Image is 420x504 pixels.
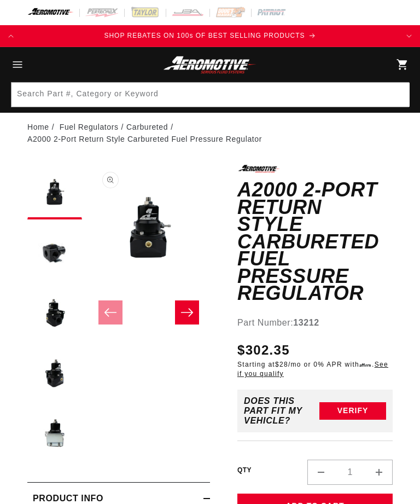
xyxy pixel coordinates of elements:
div: 1 of 2 [22,31,398,41]
button: Slide right [175,300,199,325]
li: Fuel Regulators [60,121,126,133]
media-gallery: Gallery Viewer [27,165,210,460]
a: SHOP REBATES ON 100s OF BEST SELLING PRODUCTS [22,31,398,41]
span: Affirm [359,362,372,367]
div: Does This part fit My vehicle? [244,396,319,426]
summary: Menu [5,47,30,82]
strong: 13212 [293,318,319,327]
p: Starting at /mo or 0% APR with . [237,360,393,379]
div: Part Number: [237,316,393,330]
button: Load image 1 in gallery view [27,165,82,219]
div: Announcement [22,31,398,41]
button: Load image 4 in gallery view [27,345,82,400]
h1: A2000 2-Port Return Style Carbureted Fuel Pressure Regulator [237,181,393,302]
li: A2000 2-Port Return Style Carbureted Fuel Pressure Regulator [27,133,262,145]
button: Search Part #, Category or Keyword [384,83,409,107]
button: Translation missing: en.sections.announcements.next_announcement [398,25,420,47]
nav: breadcrumbs [27,121,393,146]
a: Home [27,121,49,133]
img: Aeromotive [161,56,258,74]
button: Verify [319,402,386,420]
label: QTY [237,466,252,475]
li: Carbureted [126,121,176,133]
button: Slide left [98,300,122,325]
a: See if you qualify - Learn more about Affirm Financing (opens in modal) [237,361,388,378]
span: SHOP REBATES ON 100s OF BEST SELLING PRODUCTS [104,32,305,39]
button: Load image 2 in gallery view [27,225,82,280]
button: Load image 5 in gallery view [27,405,82,460]
span: $28 [275,361,288,368]
span: $302.35 [237,340,290,360]
input: Search Part #, Category or Keyword [11,83,410,107]
button: Load image 3 in gallery view [27,285,82,340]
